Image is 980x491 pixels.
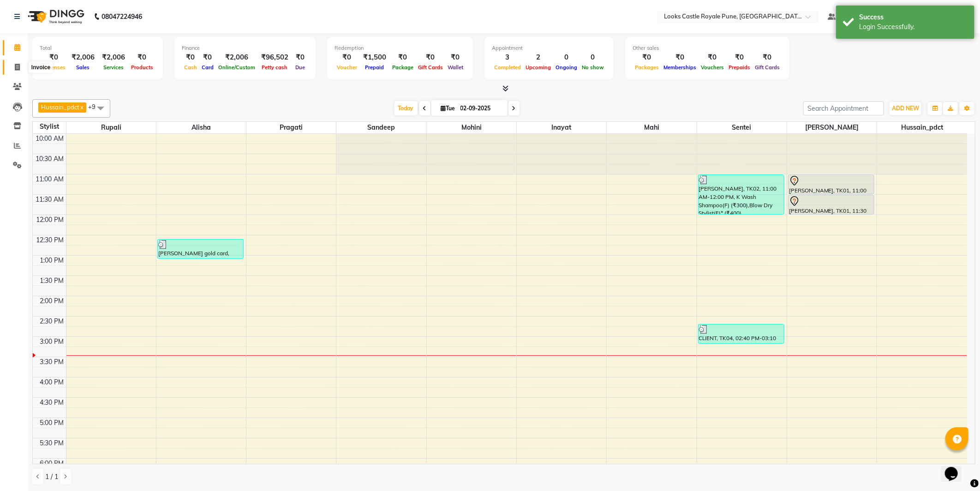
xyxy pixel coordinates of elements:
div: ₹1,500 [359,52,390,63]
div: Finance [182,44,308,52]
div: ₹2,006 [98,52,129,63]
span: Mahi [607,122,696,133]
b: 08047224946 [102,4,142,30]
span: Hussain_pdct [877,122,967,133]
div: CLIENT, TK04, 02:40 PM-03:10 PM, K Wash Shampoo(F) (₹300) [699,324,784,343]
span: Card [199,64,216,71]
div: Success [859,12,968,22]
div: 4:00 PM [38,377,66,387]
span: Gift Cards [416,64,445,71]
iframe: chat widget [941,454,971,482]
span: No show [580,64,606,71]
div: [PERSON_NAME], TK01, 11:00 AM-11:30 AM, Wash Shampoo(F) [789,175,874,194]
span: Completed [492,64,523,71]
div: [PERSON_NAME], TK02, 11:00 AM-12:00 PM, K Wash Shampoo(F) (₹300),Blow Dry Stylist(F)* (₹400) [699,175,784,214]
span: Hussain_pdct [41,103,79,111]
div: ₹0 [40,52,68,63]
div: 11:00 AM [34,174,66,184]
span: Sales [74,64,92,71]
span: Today [394,101,418,115]
div: 12:30 PM [35,235,66,245]
span: Prepaids [726,64,753,71]
div: ₹0 [753,52,782,63]
span: Online/Custom [216,64,257,71]
a: x [79,103,84,111]
span: +9 [88,103,102,110]
div: ₹0 [182,52,199,63]
span: ADD NEW [892,105,919,112]
div: Redemption [335,44,466,52]
span: Memberships [661,64,699,71]
div: ₹0 [335,52,359,63]
div: ₹0 [726,52,753,63]
div: 2 [523,52,553,63]
span: Services [101,64,126,71]
div: [PERSON_NAME] gold card, TK03, 12:35 PM-01:05 PM, Stylist Cut(F) (₹1200) [158,240,243,258]
div: ₹0 [445,52,466,63]
span: 1 / 1 [45,472,58,482]
div: [PERSON_NAME], TK01, 11:30 AM-12:00 PM, Blow Dry Stylist(F)* [789,195,874,214]
span: Sandeep [336,122,426,133]
div: 1:30 PM [38,276,66,286]
div: 1:00 PM [38,256,66,265]
div: ₹2,006 [68,52,98,63]
div: ₹0 [292,52,308,63]
div: 3:00 PM [38,337,66,347]
span: Rupali [66,122,156,133]
span: Petty cash [260,64,290,71]
div: Other sales [633,44,782,52]
div: 5:30 PM [38,438,66,448]
div: 4:30 PM [38,398,66,407]
span: Ongoing [553,64,580,71]
div: ₹96,502 [257,52,292,63]
span: Vouchers [699,64,726,71]
span: Pragati [246,122,336,133]
div: 3:30 PM [38,357,66,367]
div: Login Successfully. [859,22,968,32]
div: 0 [580,52,606,63]
div: 12:00 PM [35,215,66,225]
div: ₹0 [129,52,155,63]
div: Invoice [29,62,53,73]
span: Cash [182,64,199,71]
input: 2025-09-02 [458,102,504,115]
span: Upcoming [523,64,553,71]
span: Inayat [517,122,606,133]
div: 10:30 AM [34,154,66,164]
img: logo [24,4,87,30]
div: 10:00 AM [34,134,66,144]
div: ₹0 [390,52,416,63]
button: ADD NEW [890,102,921,115]
div: Appointment [492,44,606,52]
div: 3 [492,52,523,63]
div: ₹0 [416,52,445,63]
div: 0 [553,52,580,63]
span: Mohini [427,122,516,133]
div: 2:30 PM [38,317,66,326]
div: 2:00 PM [38,296,66,306]
span: Gift Cards [753,64,782,71]
div: 5:00 PM [38,418,66,428]
span: Due [293,64,307,71]
span: Wallet [445,64,466,71]
div: 11:30 AM [34,195,66,204]
div: ₹0 [199,52,216,63]
span: Prepaid [363,64,387,71]
div: ₹0 [699,52,726,63]
input: Search Appointment [803,101,884,115]
span: [PERSON_NAME] [787,122,877,133]
div: ₹2,006 [216,52,257,63]
span: Voucher [335,64,359,71]
span: Tue [439,105,458,112]
div: 6:00 PM [38,459,66,468]
span: Products [129,64,155,71]
div: Total [40,44,155,52]
div: Stylist [33,122,66,132]
span: Package [390,64,416,71]
span: Sentei [697,122,787,133]
span: Alisha [156,122,246,133]
div: ₹0 [633,52,661,63]
span: Packages [633,64,661,71]
div: ₹0 [661,52,699,63]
